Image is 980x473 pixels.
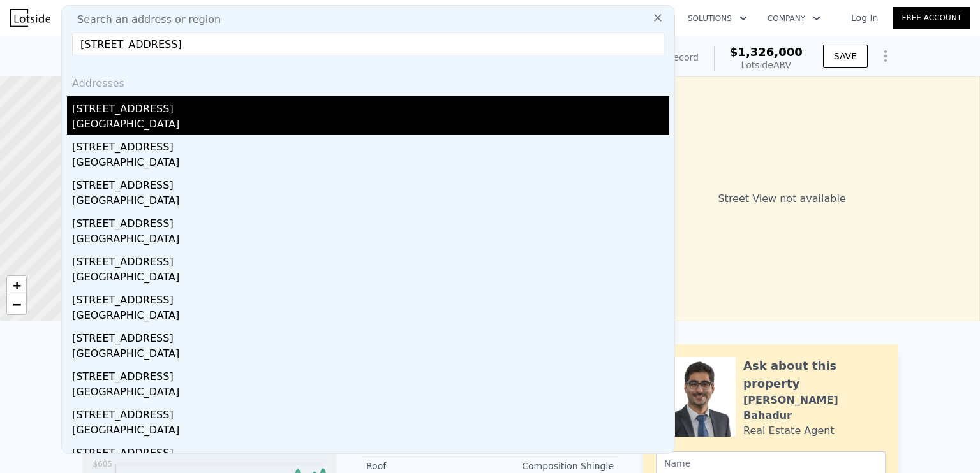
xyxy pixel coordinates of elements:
[13,277,21,293] span: +
[93,460,112,469] tspan: $605
[743,357,886,393] div: Ask about this property
[67,66,669,96] div: Addresses
[72,326,669,346] div: [STREET_ADDRESS]
[743,393,886,423] div: [PERSON_NAME] Bahadur
[7,276,26,295] a: Zoom in
[893,7,970,29] a: Free Account
[72,135,669,155] div: [STREET_ADDRESS]
[490,460,614,472] div: Composition Shingle
[72,231,669,249] div: [GEOGRAPHIC_DATA]
[72,117,669,135] div: [GEOGRAPHIC_DATA]
[72,440,669,461] div: [STREET_ADDRESS]
[743,423,835,439] div: Real Estate Agent
[678,7,757,30] button: Solutions
[72,346,669,364] div: [GEOGRAPHIC_DATA]
[823,45,868,68] button: SAVE
[72,384,669,402] div: [GEOGRAPHIC_DATA]
[72,308,669,326] div: [GEOGRAPHIC_DATA]
[13,296,21,312] span: −
[72,402,669,423] div: [STREET_ADDRESS]
[7,295,26,314] a: Zoom out
[730,59,803,71] div: Lotside ARV
[72,193,669,211] div: [GEOGRAPHIC_DATA]
[873,43,898,69] button: Show Options
[67,12,221,27] span: Search an address or region
[72,155,669,173] div: [GEOGRAPHIC_DATA]
[72,423,669,440] div: [GEOGRAPHIC_DATA]
[730,45,803,59] span: $1,326,000
[72,270,669,287] div: [GEOGRAPHIC_DATA]
[72,173,669,193] div: [STREET_ADDRESS]
[72,211,669,231] div: [STREET_ADDRESS]
[836,11,893,24] a: Log In
[72,249,669,270] div: [STREET_ADDRESS]
[72,364,669,384] div: [STREET_ADDRESS]
[72,287,669,308] div: [STREET_ADDRESS]
[72,33,664,55] input: Enter an address, city, region, neighborhood or zip code
[366,460,490,472] div: Roof
[757,7,831,30] button: Company
[584,76,980,321] div: Street View not available
[10,9,50,27] img: Lotside
[72,96,669,117] div: [STREET_ADDRESS]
